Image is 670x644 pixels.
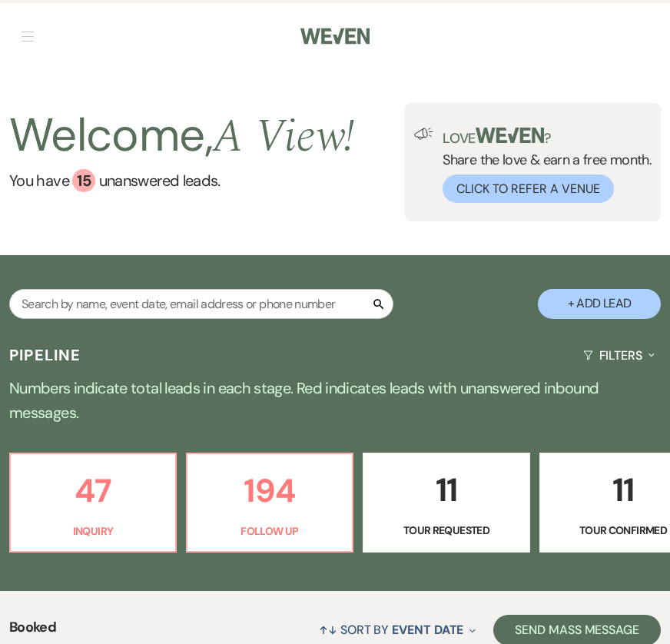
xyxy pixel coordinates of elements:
span: ↑↓ [319,622,337,638]
span: A View ! [213,101,355,172]
button: Filters [577,335,661,376]
p: Love ? [443,128,652,145]
button: Click to Refer a Venue [443,174,614,203]
a: 194Follow Up [186,453,353,553]
img: loud-speaker-illustration.svg [414,128,433,140]
p: 47 [20,465,166,516]
p: Follow Up [197,523,343,539]
p: 11 [373,464,520,516]
a: You have 15 unanswered leads. [9,169,354,192]
h3: Pipeline [9,344,81,366]
p: Inquiry [20,523,166,539]
span: Event Date [392,622,463,638]
div: Share the love & earn a free month. [433,128,652,203]
div: 15 [72,169,95,192]
a: 47Inquiry [9,453,177,553]
img: weven-logo-green.svg [476,128,544,143]
button: + Add Lead [538,289,661,319]
a: 11Tour Requested [363,453,530,553]
p: Tour Requested [373,522,520,539]
img: Weven Logo [300,20,370,52]
p: 194 [197,465,343,516]
h2: Welcome, [9,103,354,169]
input: Search by name, event date, email address or phone number [9,289,393,319]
